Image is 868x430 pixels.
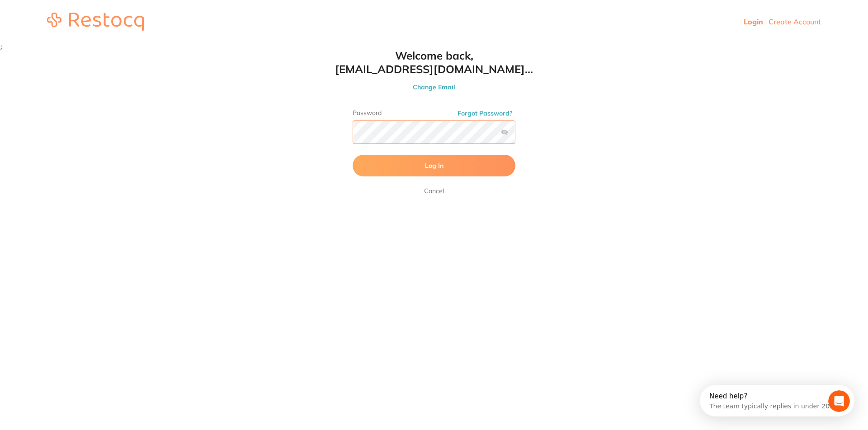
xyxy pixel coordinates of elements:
a: Cancel [422,185,446,196]
button: Log In [353,155,515,176]
h1: Welcome back, [EMAIL_ADDRESS][DOMAIN_NAME]... [335,49,533,76]
button: Change Email [335,83,533,91]
span: Log In [425,162,443,170]
div: The team typically replies in under 20m [9,15,136,24]
iframe: Intercom live chat discovery launcher [700,385,854,416]
a: Login [744,17,763,26]
label: Password [353,109,515,117]
div: Need help? [9,8,136,15]
img: restocq_logo.svg [47,13,144,31]
div: Open Intercom Messenger [4,4,163,28]
button: Forgot Password? [455,109,515,117]
iframe: Intercom live chat [828,390,850,412]
a: Create Account [769,17,821,26]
